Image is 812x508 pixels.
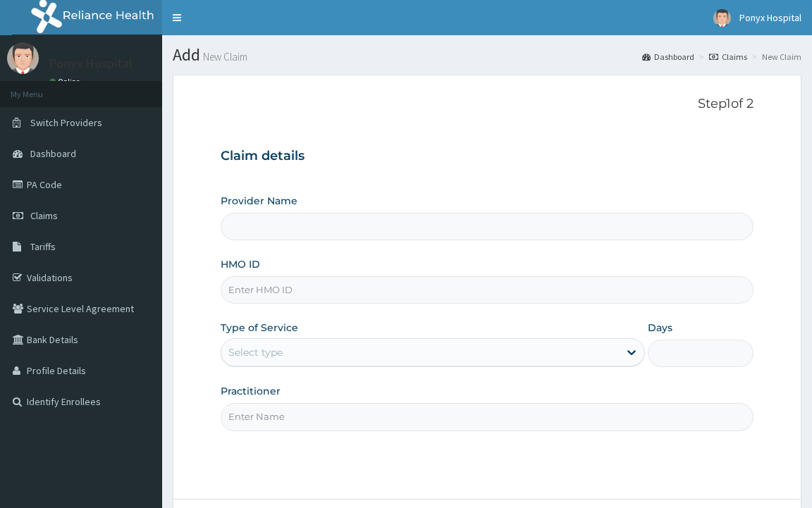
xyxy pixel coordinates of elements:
[30,209,58,222] span: Claims
[30,116,102,129] span: Switch Providers
[221,403,754,430] input: Enter Name
[228,345,283,359] div: Select type
[200,51,247,62] small: New Claim
[49,77,83,87] a: Online
[221,257,260,271] label: HMO ID
[221,384,281,398] label: Practitioner
[221,321,298,335] label: Type of Service
[30,147,76,160] span: Dashboard
[221,97,754,112] p: Step 1 of 2
[7,42,39,74] img: User Image
[739,11,801,24] span: Ponyx Hospital
[221,276,754,304] input: Enter HMO ID
[221,194,297,208] label: Provider Name
[713,9,731,27] img: User Image
[749,51,801,63] li: New Claim
[221,149,754,164] h3: Claim details
[49,57,133,70] p: Ponyx Hospital
[642,51,694,63] a: Dashboard
[30,240,56,253] span: Tariffs
[709,51,747,63] a: Claims
[173,46,801,64] h1: Add
[648,321,672,335] label: Days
